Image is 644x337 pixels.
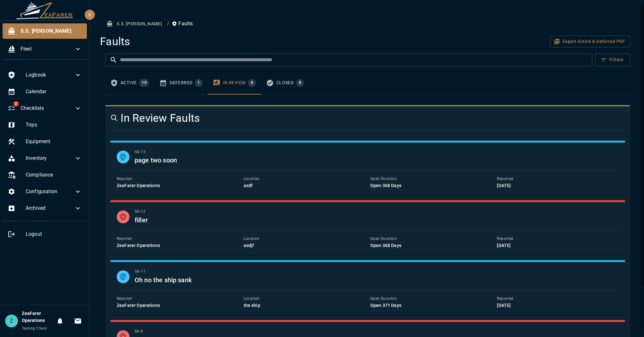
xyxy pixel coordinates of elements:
p: Faults [172,20,193,28]
button: Notifications [54,315,66,327]
div: Fleet [3,41,87,57]
span: Reported [497,236,618,242]
span: 2 [13,101,19,106]
span: Calendar [26,88,82,95]
h6: Oh no the ship sank [135,275,619,285]
p: ZeaFarer Operations [117,302,238,308]
span: Reported [497,176,618,182]
span: Reported [497,296,618,302]
span: Open Duration [370,296,492,302]
span: 13 [139,80,149,85]
p: Open 368 Days [370,182,492,189]
span: Inventory [26,154,74,162]
span: Compliance [26,171,82,179]
p: [DATE] [497,302,618,308]
div: Trips [3,117,87,133]
span: Logout [26,230,82,238]
span: Equipment [26,138,82,145]
button: SA-12fillerReporterZeaFarer OperationsLocationasdjfOpen DurationOpen 368 DaysReported[DATE] [110,202,625,255]
p: ZeaFarer Operations [117,182,238,189]
h4: Faults [100,35,130,48]
div: Configuration [3,184,87,199]
li: / [167,20,169,28]
span: Configuration [26,188,74,195]
span: SA - 12 [135,209,619,215]
div: 2Checklists [3,101,87,116]
div: Inventory [3,151,87,166]
h4: In Review Faults [110,111,539,125]
span: Reporter [117,236,238,242]
span: Testing Client [22,326,47,331]
span: 5 [296,80,304,85]
h6: page two soon [135,155,619,165]
span: Logbook [26,71,74,79]
button: Invitations [71,315,84,327]
span: Location [244,296,365,302]
p: asdf [244,182,365,189]
button: SA-11Oh no the ship sankReporterZeaFarer OperationsLocationthe shipOpen DurationOpen 371 DaysRepo... [110,262,625,315]
p: Open 371 Days [370,302,492,308]
div: S.S. [PERSON_NAME] [3,23,87,39]
div: Closed [276,79,304,87]
span: Open Duration [370,176,492,182]
button: Export Active & Deferred PDF [550,36,630,47]
span: SA - 15 [135,149,619,155]
span: SA - 11 [135,268,619,275]
p: ZeaFarer Operations [117,242,238,249]
h6: filler [135,215,619,225]
span: S.S. [PERSON_NAME] [21,27,82,35]
span: Location [244,176,365,182]
span: Trips [26,121,82,129]
div: Logbook [3,67,87,83]
div: Compliance [3,167,87,183]
span: Reporter [117,296,238,302]
p: asdjf [244,242,365,249]
span: 4 [248,80,255,85]
span: Location [244,236,365,242]
p: the ship [244,302,365,308]
p: Open 368 Days [370,242,492,249]
button: S.S. [PERSON_NAME] [105,18,164,30]
img: ZeaFarer Logo [16,1,74,19]
button: SA-15page two soonReporterZeaFarer OperationsLocationasdfOpen DurationOpen 368 DaysReported[DATE] [110,143,625,195]
span: 1 [195,80,202,85]
span: Archived [26,204,74,212]
div: Deferred [170,79,203,87]
div: Calendar [3,84,87,99]
div: Equipment [3,134,87,149]
p: [DATE] [497,242,618,249]
span: Reporter [117,176,238,182]
span: SA - 9 [135,328,619,335]
span: Fleet [21,45,74,53]
p: [DATE] [497,182,618,189]
h6: ZeaFarer Operations [22,310,54,324]
div: Z [5,315,18,327]
span: Checklists [21,104,74,112]
span: Open Duration [370,236,492,242]
div: Active [121,79,149,87]
div: Logout [3,226,87,242]
button: Filters [595,53,630,66]
div: faults tabs [105,71,630,95]
div: In Review [223,79,256,87]
div: Archived [3,201,87,216]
